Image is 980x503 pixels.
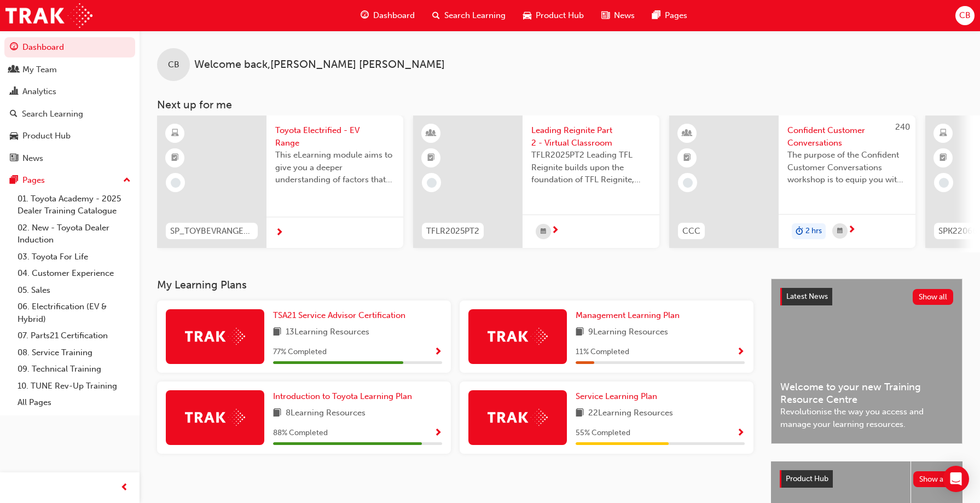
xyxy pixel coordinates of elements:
[531,149,651,186] span: TFLR2025PT2 Leading TFL Reignite builds upon the foundation of TFL Reignite, reaffirming our comm...
[737,345,745,359] button: Show Progress
[682,225,700,238] span: CCC
[4,37,135,57] a: Dashboard
[665,9,687,22] span: Pages
[576,309,684,322] a: Management Learning Plan
[541,225,546,239] span: calendar-icon
[22,63,57,76] div: My Team
[895,122,910,132] span: 240
[576,390,662,403] a: Service Learning Plan
[10,154,18,164] span: news-icon
[805,225,822,238] span: 2 hrs
[168,59,179,71] span: CB
[185,328,245,345] img: Trak
[140,99,980,111] h3: Next up for me
[939,178,949,188] span: learningRecordVerb_NONE-icon
[171,178,181,188] span: learningRecordVerb_NONE-icon
[780,470,954,488] a: Product HubShow all
[434,426,442,440] button: Show Progress
[601,9,610,22] span: news-icon
[275,149,395,186] span: This eLearning module aims to give you a deeper understanding of factors that influence driving r...
[4,104,135,124] a: Search Learning
[514,4,593,27] a: car-iconProduct Hub
[488,328,548,345] img: Trak
[588,326,668,339] span: 9 Learning Resources
[913,289,954,305] button: Show all
[551,226,559,236] span: next-icon
[576,346,629,359] span: 11 % Completed
[10,65,18,75] span: people-icon
[432,9,440,22] span: search-icon
[737,348,745,357] span: Show Progress
[13,344,135,361] a: 08. Service Training
[22,174,45,187] div: Pages
[576,326,584,339] span: book-icon
[588,407,673,420] span: 22 Learning Resources
[576,407,584,420] span: book-icon
[4,60,135,80] a: My Team
[614,9,635,22] span: News
[286,407,366,420] span: 8 Learning Resources
[171,151,179,165] span: booktick-icon
[10,176,18,186] span: pages-icon
[444,9,506,22] span: Search Learning
[786,474,828,483] span: Product Hub
[955,6,975,25] button: CB
[273,391,412,401] span: Introduction to Toyota Learning Plan
[786,292,828,301] span: Latest News
[4,82,135,102] a: Analytics
[120,481,129,495] span: prev-icon
[913,471,954,487] button: Show all
[434,348,442,357] span: Show Progress
[523,9,531,22] span: car-icon
[643,4,696,27] a: pages-iconPages
[4,126,135,146] a: Product Hub
[273,407,281,420] span: book-icon
[22,152,43,165] div: News
[273,427,328,440] span: 88 % Completed
[938,225,977,238] span: SPK22066
[13,361,135,378] a: 09. Technical Training
[13,248,135,265] a: 03. Toyota For Life
[576,310,680,320] span: Management Learning Plan
[13,394,135,411] a: All Pages
[434,345,442,359] button: Show Progress
[171,126,179,141] span: learningResourceType_ELEARNING-icon
[185,409,245,426] img: Trak
[780,288,953,305] a: Latest NewsShow all
[273,390,416,403] a: Introduction to Toyota Learning Plan
[22,85,56,98] div: Analytics
[576,427,630,440] span: 55 % Completed
[737,429,745,438] span: Show Progress
[273,309,410,322] a: TSA21 Service Advisor Certification
[10,131,18,141] span: car-icon
[10,87,18,97] span: chart-icon
[531,124,651,149] span: Leading Reignite Part 2 - Virtual Classroom
[13,265,135,282] a: 04. Customer Experience
[13,298,135,327] a: 06. Electrification (EV & Hybrid)
[771,279,962,444] a: Latest NewsShow allWelcome to your new Training Resource CentreRevolutionise the way you access a...
[780,406,953,430] span: Revolutionise the way you access and manage your learning resources.
[780,381,953,406] span: Welcome to your new Training Resource Centre
[943,466,969,492] div: Open Intercom Messenger
[959,9,971,22] span: CB
[787,149,907,186] span: The purpose of the Confident Customer Conversations workshop is to equip you with tools to commun...
[4,170,135,190] button: Pages
[669,115,915,248] a: 240CCCConfident Customer ConversationsThe purpose of the Confident Customer Conversations worksho...
[4,148,135,169] a: News
[273,346,327,359] span: 77 % Completed
[352,4,424,27] a: guage-iconDashboard
[683,151,691,165] span: booktick-icon
[275,228,283,238] span: next-icon
[22,108,83,120] div: Search Learning
[593,4,643,27] a: news-iconNews
[157,115,403,248] a: SP_TOYBEVRANGE_ELToyota Electrified - EV RangeThis eLearning module aims to give you a deeper und...
[683,178,693,188] span: learningRecordVerb_NONE-icon
[5,3,92,28] img: Trak
[427,126,435,141] span: learningResourceType_INSTRUCTOR_LED-icon
[157,279,753,291] h3: My Learning Plans
[273,310,405,320] span: TSA21 Service Advisor Certification
[4,35,135,170] button: DashboardMy TeamAnalyticsSearch LearningProduct HubNews
[737,426,745,440] button: Show Progress
[652,9,660,22] span: pages-icon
